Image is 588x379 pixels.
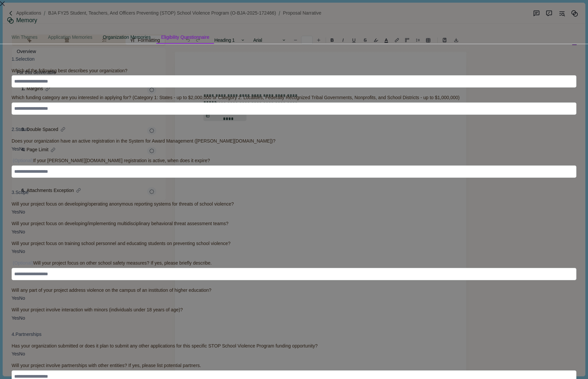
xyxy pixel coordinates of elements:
div: Has your organization submitted or does it plan to submit any other applications for this specifi... [12,343,318,349]
span: No [19,209,25,215]
div: Will your project focus on training school personnel and educating students on preventing school ... [12,240,231,247]
div: Will your project focus on developing/implementing multidisciplinary behavioral threat assessment... [12,220,228,227]
div: Will your project involve partnerships with other entities? If yes, please list potential partners. [12,362,201,369]
h4: 4 . Partnerships [12,331,576,338]
div: Win Themes [7,32,42,44]
span: Yes [12,229,19,234]
div: Memory [16,16,37,25]
span: No [19,229,25,234]
div: If your [PERSON_NAME][DOMAIN_NAME] registration is active, when does it expire? [12,157,210,164]
div: Application Memories [43,32,97,44]
div: Will any part of your project address violence on the campus of an institution of higher education? [12,287,211,294]
div: Eligibility Questionnaire [156,32,214,44]
div: Will your project focus on developing/operating anonymous reporting systems for threats of school... [12,201,234,208]
span: (Optional) [13,158,33,163]
div: Which of the following best describes your organization? [12,67,127,74]
h4: 3 . Scope [12,189,576,196]
div: Organization Memories [98,32,155,44]
div: Will your project involve interaction with minors (individuals under 18 years of age)? [12,306,183,313]
span: Yes [12,146,19,152]
span: No [19,146,25,152]
h4: 2 . Status [12,126,576,133]
span: Yes [12,315,19,321]
span: Yes [12,209,19,215]
span: No [19,315,25,321]
div: Does your organization have an active registration in the System for Award Management ([PERSON_NA... [12,138,276,145]
div: Will your project focus on other school safety measures? If yes, please briefly describe. [12,260,212,267]
span: Yes [12,351,19,356]
span: (Optional) [13,260,33,266]
h4: 1 . Selection [12,56,576,63]
span: No [19,249,25,254]
span: No [19,295,25,301]
span: Yes [12,249,19,254]
span: No [19,351,25,356]
div: Which funding category are you interested in applying for? (Category 1: States - up to $2,000,000... [12,94,460,101]
span: Yes [12,295,19,301]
